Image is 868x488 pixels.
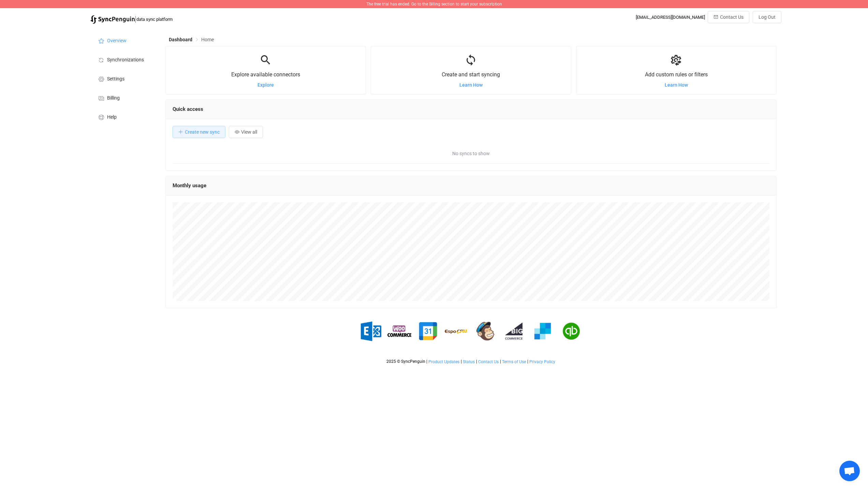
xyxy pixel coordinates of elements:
a: Explore [258,82,274,88]
a: Help [90,107,159,126]
button: Contact Us [708,11,749,23]
a: |data sync platform [90,14,173,24]
span: Help [107,115,117,120]
img: exchange.png [359,319,383,343]
span: Quick access [173,106,203,112]
div: Open chat [839,461,860,481]
a: Terms of Use [502,359,526,364]
img: mailchimp.png [473,319,497,343]
img: quickbooks.png [559,319,583,343]
span: Privacy Policy [529,359,555,364]
span: | [135,14,136,24]
div: Breadcrumb [169,37,214,42]
img: espo-crm.png [445,319,469,343]
img: google.png [416,319,440,343]
a: Product Updates [428,359,460,364]
img: syncpenguin.svg [90,15,135,24]
a: Settings [90,69,159,88]
a: Privacy Policy [529,359,556,364]
a: Billing [90,88,159,107]
img: sendgrid.png [531,319,555,343]
span: Status [463,359,475,364]
img: big-commerce.png [502,319,526,343]
button: Create new sync [173,126,225,138]
span: Explore available connectors [231,71,300,78]
span: | [527,359,528,364]
span: | [476,359,477,364]
img: woo-commerce.png [387,319,411,343]
button: Log Out [753,11,781,23]
a: Contact Us [478,359,499,364]
span: data sync platform [136,17,173,22]
a: Status [462,359,475,364]
span: Home [201,37,214,42]
a: Learn How [459,82,483,88]
span: View all [241,129,257,135]
span: Create new sync [185,129,220,135]
span: Billing [107,95,120,101]
span: | [500,359,501,364]
span: Monthly usage [173,182,206,189]
span: Settings [107,76,124,82]
span: Log Out [759,14,776,20]
span: Dashboard [169,37,192,42]
span: 2025 © SyncPenguin [386,359,425,364]
a: Learn How [665,82,688,88]
span: | [461,359,462,364]
a: Synchronizations [90,50,159,69]
span: Add custom rules or filters [645,71,708,78]
span: Overview [107,38,127,44]
span: | [426,359,427,364]
span: Contact Us [720,14,744,20]
span: Synchronizations [107,57,144,63]
span: The free trial has ended. Go to the Billing section to start your subscription [366,2,502,6]
span: Create and start syncing [442,71,500,78]
div: [EMAIL_ADDRESS][DOMAIN_NAME] [636,15,705,20]
span: Product Updates [428,359,459,364]
button: View all [229,126,263,138]
a: Overview [90,31,159,50]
